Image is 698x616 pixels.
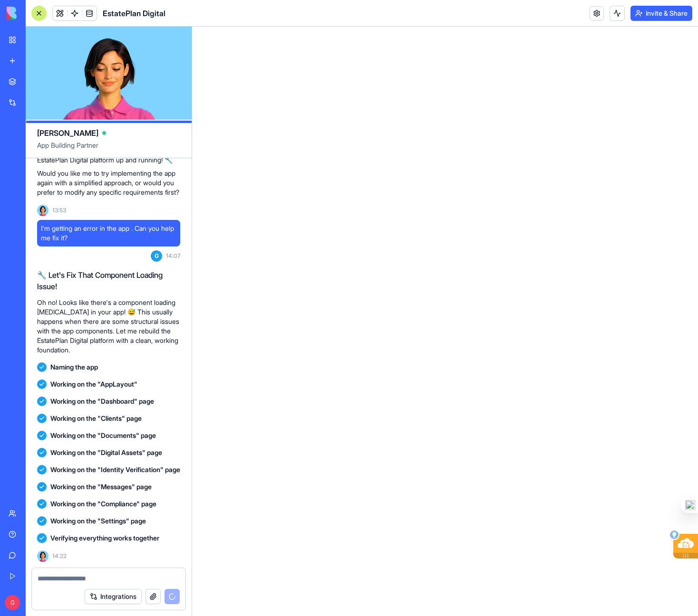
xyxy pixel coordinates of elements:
[50,431,156,440] span: Working on the "Documents" page
[50,397,154,406] span: Working on the "Dashboard" page
[166,252,180,260] span: 14:07
[37,169,180,197] p: Would you like me to try implementing the app again with a simplified approach, or would you pref...
[50,516,146,526] span: Working on the "Settings" page
[85,589,142,604] button: Integrations
[50,482,152,492] span: Working on the "Messages" page
[50,465,180,474] span: Working on the "Identity Verification" page
[37,141,180,158] span: App Building Partner
[37,550,48,562] img: Ella_00000_wcx2te.png
[37,269,180,292] h2: 🔧 Let's Fix That Component Loading Issue!
[103,8,165,19] span: EstatePlan Digital
[685,500,695,510] img: one_i.png
[52,207,66,214] span: 13:53
[37,298,180,355] p: Oh no! Looks like there's a component loading [MEDICAL_DATA] in your app! 😅 This usually happens ...
[630,6,692,21] button: Invite & Share
[151,250,162,262] span: G
[37,127,98,139] span: [PERSON_NAME]
[41,224,176,243] span: I'm getting an error in the app . Can you help me fix it?
[5,595,20,610] span: G
[7,7,66,20] img: logo
[50,448,162,457] span: Working on the "Digital Assets" page
[52,552,67,560] span: 14:22
[50,379,137,389] span: Working on the "AppLayout"
[50,499,156,509] span: Working on the "Compliance" page
[37,205,48,216] img: Ella_00000_wcx2te.png
[50,362,98,372] span: Naming the app
[50,533,159,543] span: Verifying everything works together
[50,414,142,423] span: Working on the "Clients" page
